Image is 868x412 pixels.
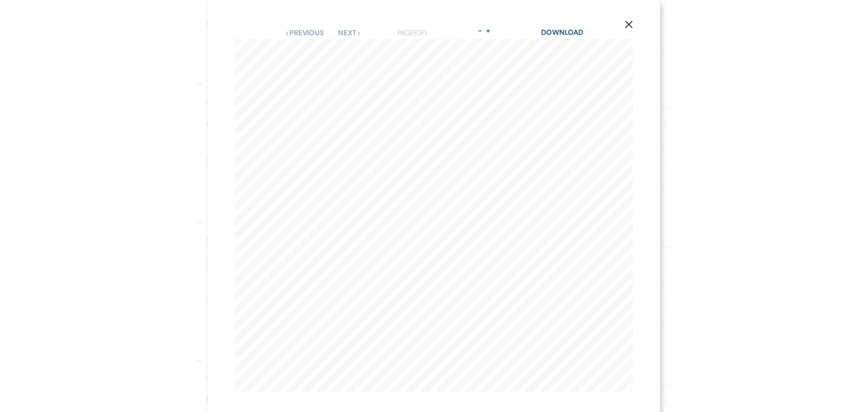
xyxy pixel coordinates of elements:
button: Next [338,29,362,37]
a: Download [541,28,583,37]
p: Page 1 of 1 [397,27,427,39]
button: + [484,27,491,34]
button: - [476,27,483,34]
button: Previous [285,29,324,37]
